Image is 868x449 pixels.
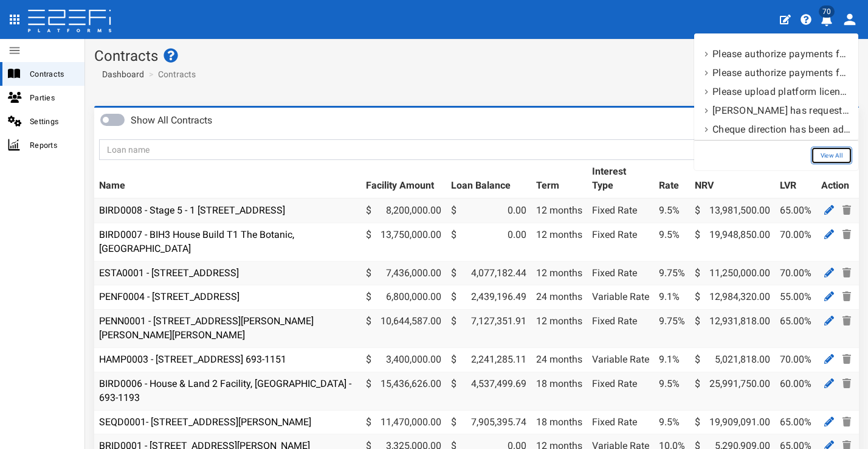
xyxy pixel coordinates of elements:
[700,82,852,101] a: Please upload platform licence fees for Drawdown 1 for the contract Test Facility
[700,63,852,82] a: Please authorize payments for Drawdown 1 for the contract Test Facility
[700,101,852,120] a: Richard McKeon has requested Drawdown 1 for the contract Test Facility
[712,122,851,136] p: Cheque direction has been added. Please update balance to cost of Drawdown 1 for the contract EST...
[712,47,851,61] p: Please authorize payments for Drawdown 13 for the contract SEDG0003 - 196, 206 & 208 Fleming Road...
[700,120,852,139] a: Cheque direction has been added. Please update balance to cost of Drawdown 1 for the contract EST...
[712,66,851,80] p: Please authorize payments for Drawdown 1 for the contract Test Facility
[811,147,852,164] a: View All
[712,103,851,117] p: Richard McKeon has requested Drawdown 1 for the contract Test Facility
[712,85,851,99] p: Please upload platform licence fees for Drawdown 1 for the contract Test Facility
[700,44,852,63] a: Please authorize payments for Drawdown 13 for the contract SEDG0003 - 196, 206 & 208 Fleming Road...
